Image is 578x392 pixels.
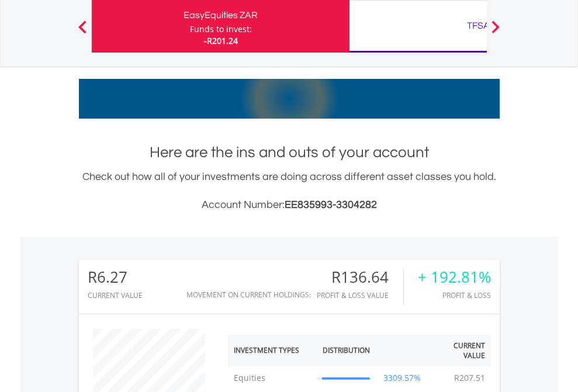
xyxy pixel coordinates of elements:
h3: Account Number: [79,197,500,213]
div: R6.27 [88,269,143,286]
div: CURRENT VALUE [88,292,143,299]
div: Movement on Current Holdings: [186,291,311,299]
div: Funds to invest: [190,23,252,35]
img: EasyMortage Promotion Banner [79,79,500,119]
div: Profit & Loss Value [317,292,403,299]
span: -R201.24 [204,35,238,46]
th: Current Value [428,335,490,366]
span: EE835993-3304282 [285,199,377,210]
h1: Here are the ins and outs of your account [79,142,500,163]
td: R207.51 [448,366,491,390]
div: R136.64 [317,269,403,286]
td: Equities [228,366,312,390]
th: Investment Types [228,335,312,366]
div: EasyEquities ZAR [99,7,342,23]
div: Profit & Loss [418,292,491,299]
button: Previous [71,26,94,38]
button: Next [484,26,507,38]
td: 3309.57% [376,366,428,390]
div: + 192.81% [418,269,491,286]
div: Distribution [323,345,370,355]
div: Check out how all of your investments are doing across different asset classes you hold. [79,169,500,213]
